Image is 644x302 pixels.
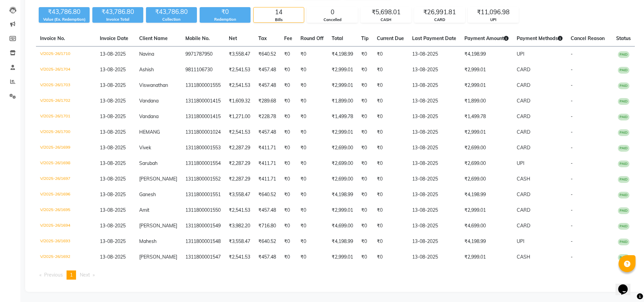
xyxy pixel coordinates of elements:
td: ₹0 [373,46,408,62]
td: ₹2,999.01 [460,125,513,140]
td: V/2025-26/1697 [36,171,96,187]
td: ₹457.48 [254,203,280,218]
td: ₹1,609.32 [225,93,254,109]
span: CARD [517,191,530,197]
span: UPI [517,51,525,57]
span: 13-08-2025 [100,207,126,213]
span: Payment Methods [517,35,563,41]
span: Sarubah [139,160,158,166]
td: ₹0 [357,46,373,62]
span: - [571,254,573,260]
span: Amit [139,207,149,213]
td: ₹0 [280,203,296,218]
td: 13-08-2025 [408,109,460,125]
td: ₹2,287.29 [225,171,254,187]
span: - [571,207,573,213]
td: ₹0 [357,234,373,249]
span: 13-08-2025 [100,191,126,197]
span: - [571,223,573,229]
span: PAID [618,176,629,183]
div: ₹11,096.98 [468,7,518,17]
td: ₹0 [280,234,296,249]
div: UPI [468,17,518,23]
td: V/2025-26/1704 [36,62,96,78]
td: ₹2,541.53 [225,78,254,93]
td: ₹2,541.53 [225,125,254,140]
td: ₹3,982.20 [225,218,254,234]
td: 13-08-2025 [408,78,460,93]
td: ₹0 [373,109,408,125]
span: 13-08-2025 [100,254,126,260]
td: V/2025-26/1701 [36,109,96,125]
span: Invoice Date [100,35,128,41]
td: 13-08-2025 [408,203,460,218]
span: Vivek [139,145,151,151]
td: ₹0 [280,156,296,171]
span: - [571,113,573,119]
span: CARD [517,82,530,88]
span: PAID [618,98,629,105]
span: CASH [517,254,530,260]
td: 13-08-2025 [408,62,460,78]
span: - [571,160,573,166]
td: ₹457.48 [254,78,280,93]
span: Navina [139,51,154,57]
td: ₹0 [357,218,373,234]
td: ₹0 [280,78,296,93]
td: 1311800001550 [181,203,225,218]
div: CARD [415,17,465,23]
td: ₹2,699.00 [460,171,513,187]
td: ₹0 [296,125,328,140]
td: ₹289.68 [254,93,280,109]
div: ₹43,786.80 [92,7,143,17]
td: ₹3,558.47 [225,46,254,62]
div: Cancelled [307,17,357,23]
td: ₹411.71 [254,156,280,171]
span: 13-08-2025 [100,238,126,244]
span: Net [229,35,237,41]
td: ₹2,999.01 [328,62,357,78]
span: 13-08-2025 [100,176,126,182]
span: Status [616,35,631,41]
span: 13-08-2025 [100,113,126,119]
td: ₹0 [296,140,328,156]
td: ₹4,198.99 [328,234,357,249]
td: ₹2,287.29 [225,140,254,156]
td: ₹4,198.99 [328,187,357,203]
span: - [571,191,573,197]
td: ₹2,999.01 [460,62,513,78]
span: Mobile No. [185,35,210,41]
span: CARD [517,98,530,104]
span: 13-08-2025 [100,160,126,166]
div: ₹0 [200,7,251,17]
span: Fee [284,35,292,41]
td: ₹0 [357,156,373,171]
span: Viswanathan [139,82,168,88]
td: ₹0 [280,218,296,234]
td: ₹0 [373,234,408,249]
td: ₹0 [296,46,328,62]
td: 1311800001551 [181,187,225,203]
td: ₹4,699.00 [328,218,357,234]
span: Last Payment Date [412,35,456,41]
td: ₹0 [357,62,373,78]
span: PAID [618,161,629,167]
nav: Pagination [36,270,635,280]
td: ₹640.52 [254,187,280,203]
div: Collection [146,17,197,22]
span: Tip [361,35,369,41]
span: Previous [44,272,63,278]
td: ₹0 [296,93,328,109]
span: Round Off [300,35,324,41]
span: Client Name [139,35,168,41]
span: CARD [517,145,530,151]
td: ₹411.71 [254,171,280,187]
td: ₹2,699.00 [460,156,513,171]
td: 1311800001548 [181,234,225,249]
div: Bills [254,17,304,23]
td: ₹0 [373,62,408,78]
td: ₹0 [296,78,328,93]
span: CARD [517,223,530,229]
span: CARD [517,113,530,119]
td: 1311800001553 [181,140,225,156]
